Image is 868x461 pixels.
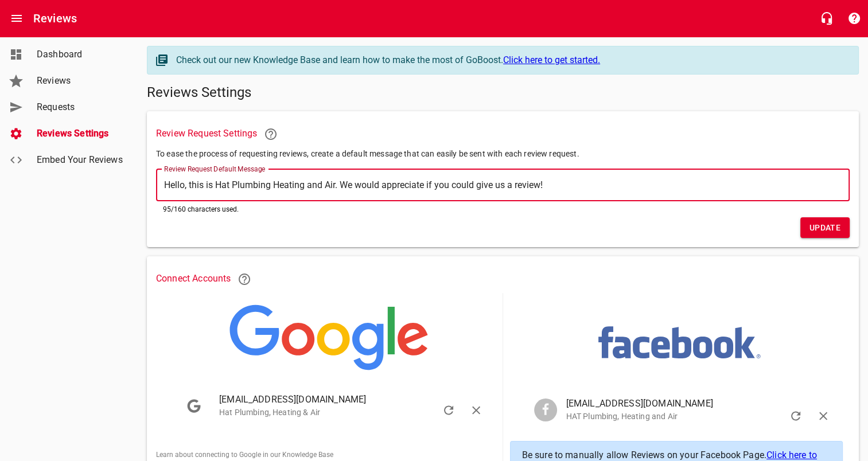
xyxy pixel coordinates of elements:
a: Learn more about requesting reviews [257,120,285,148]
button: Open drawer [3,5,30,32]
textarea: Hello, this is Hat Plumbing Heating and Air. We would appreciate if you could give us a review! [164,179,842,190]
p: To ease the process of requesting reviews, create a default message that can easily be sent with ... [156,148,850,160]
span: 95 /160 characters used. [163,205,239,213]
h6: Reviews [33,9,77,28]
span: Update [809,221,840,235]
button: Update [800,217,850,239]
button: Refresh [782,402,809,429]
a: Click here to get started. [503,54,600,65]
p: Hat Plumbing, Heating & Air [219,407,465,419]
a: Learn about connecting to Google in our Knowledge Base [156,451,333,459]
span: [EMAIL_ADDRESS][DOMAIN_NAME] [219,393,465,407]
p: HAT Plumbing, Heating and Air [566,411,812,423]
a: Learn more about connecting Google and Facebook to Reviews [231,265,258,293]
div: Check out our new Knowledge Base and learn how to make the most of GoBoost. [176,53,847,67]
span: Dashboard [37,48,124,61]
h5: Reviews Settings [147,84,859,102]
span: Reviews [37,74,124,88]
button: Refresh [435,396,462,424]
button: Sign Out [462,396,490,424]
button: Support Portal [840,5,868,32]
button: Live Chat [813,5,840,32]
span: Embed Your Reviews [37,153,124,167]
button: Sign Out [809,402,837,429]
h6: Connect Accounts [156,265,850,293]
span: Reviews Settings [37,127,124,140]
span: Requests [37,100,124,114]
span: [EMAIL_ADDRESS][DOMAIN_NAME] [566,397,812,411]
h6: Review Request Settings [156,120,850,148]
